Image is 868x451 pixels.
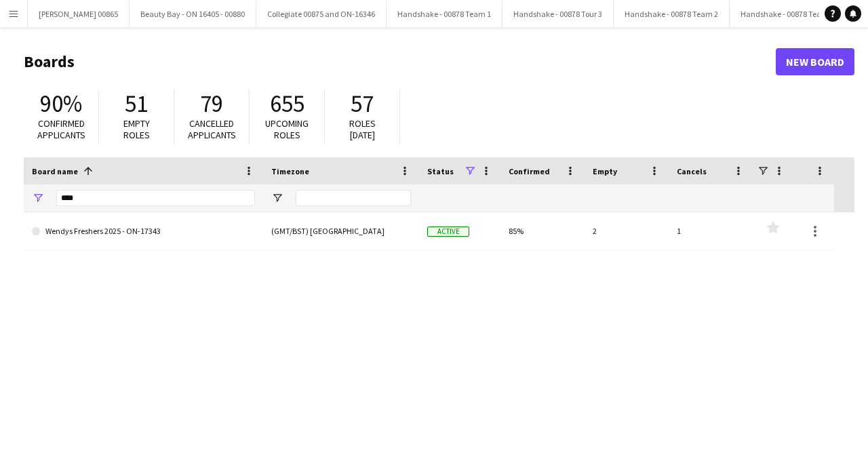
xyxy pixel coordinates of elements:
[669,212,753,250] div: 1
[200,89,223,119] span: 79
[56,190,255,206] input: Board name Filter Input
[125,89,148,119] span: 51
[349,117,376,141] span: Roles [DATE]
[730,1,846,27] button: Handshake - 00878 Team 4
[585,212,669,250] div: 2
[256,1,387,27] button: Collegiate 00875 and ON-16346
[263,212,419,250] div: (GMT/BST) [GEOGRAPHIC_DATA]
[270,89,304,119] span: 655
[188,117,236,141] span: Cancelled applicants
[593,166,617,176] span: Empty
[32,166,78,176] span: Board name
[500,212,585,250] div: 85%
[265,117,309,141] span: Upcoming roles
[28,1,130,27] button: [PERSON_NAME] 00865
[271,192,283,204] button: Open Filter Menu
[123,117,150,141] span: Empty roles
[32,212,255,250] a: Wendys Freshers 2025 - ON-17343
[271,166,309,176] span: Timezone
[296,190,411,206] input: Timezone Filter Input
[502,1,614,27] button: Handshake - 00878 Tour 3
[509,166,550,176] span: Confirmed
[40,89,82,119] span: 90%
[387,1,502,27] button: Handshake - 00878 Team 1
[37,117,85,141] span: Confirmed applicants
[677,166,707,176] span: Cancels
[32,192,44,204] button: Open Filter Menu
[427,166,454,176] span: Status
[614,1,730,27] button: Handshake - 00878 Team 2
[130,1,256,27] button: Beauty Bay - ON 16405 - 00880
[776,48,854,75] a: New Board
[427,227,469,237] span: Active
[351,89,374,119] span: 57
[24,52,776,72] h1: Boards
